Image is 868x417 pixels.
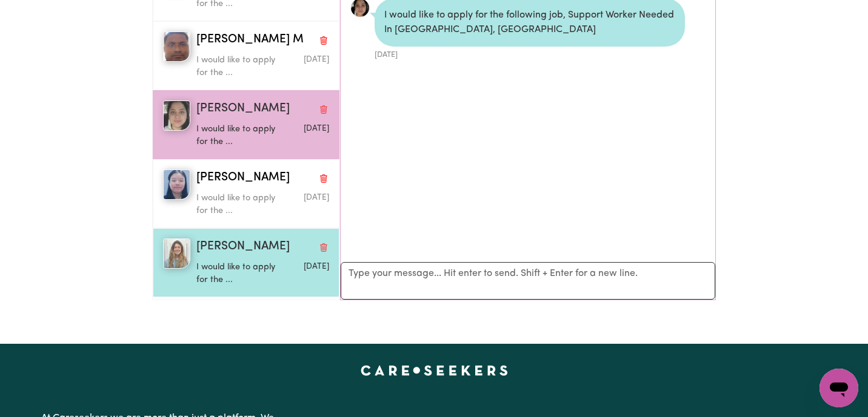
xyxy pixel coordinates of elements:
span: Message sent on October 5, 2025 [304,56,329,64]
button: Juliana M[PERSON_NAME]Delete conversationI would like to apply for the ...Message sent on October... [153,228,339,297]
button: Wing Kwan Winky L[PERSON_NAME]Delete conversationI would like to apply for the ...Message sent on... [153,159,339,228]
a: Careseekers home page [361,366,508,375]
img: Mohammad Shipon M [163,31,191,62]
p: I would like to apply for the ... [196,261,285,287]
div: [DATE] [375,47,685,61]
button: Delete conversation [318,170,329,186]
button: Delete conversation [318,101,329,117]
p: I would like to apply for the ... [196,123,285,149]
button: Delete conversation [318,239,329,255]
iframe: Button to launch messaging window [820,369,858,407]
img: Wing Kwan Winky L [163,169,191,200]
span: [PERSON_NAME] M [196,31,304,49]
span: [PERSON_NAME] [196,100,290,118]
span: Message sent on October 3, 2025 [304,194,329,202]
span: [PERSON_NAME] [196,169,290,187]
span: Message sent on October 3, 2025 [304,263,329,271]
button: Mohammad Shipon M[PERSON_NAME] MDelete conversationI would like to apply for the ...Message sent ... [153,21,339,90]
img: Shayleah P [163,100,191,131]
p: I would like to apply for the ... [196,54,285,80]
span: [PERSON_NAME] [196,238,290,256]
img: Juliana M [163,238,191,269]
span: Message sent on October 4, 2025 [304,125,329,133]
button: Shayleah P[PERSON_NAME]Delete conversationI would like to apply for the ...Message sent on Octobe... [153,90,339,159]
button: Delete conversation [318,32,329,48]
p: I would like to apply for the ... [196,192,285,218]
